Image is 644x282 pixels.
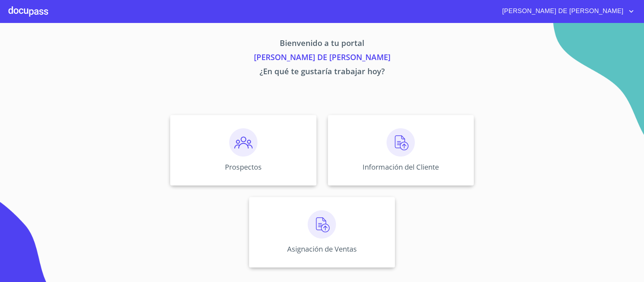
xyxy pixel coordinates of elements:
p: Asignación de Ventas [287,244,357,254]
p: Bienvenido a tu portal [104,37,540,51]
p: [PERSON_NAME] DE [PERSON_NAME] [104,51,540,65]
p: Prospectos [225,162,262,172]
span: [PERSON_NAME] DE [PERSON_NAME] [497,6,627,17]
img: prospectos.png [229,128,257,157]
p: Información del Cliente [362,162,439,172]
p: ¿En qué te gustaría trabajar hoy? [104,65,540,80]
button: account of current user [497,6,636,17]
img: carga.png [308,210,336,239]
img: carga.png [387,128,415,157]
